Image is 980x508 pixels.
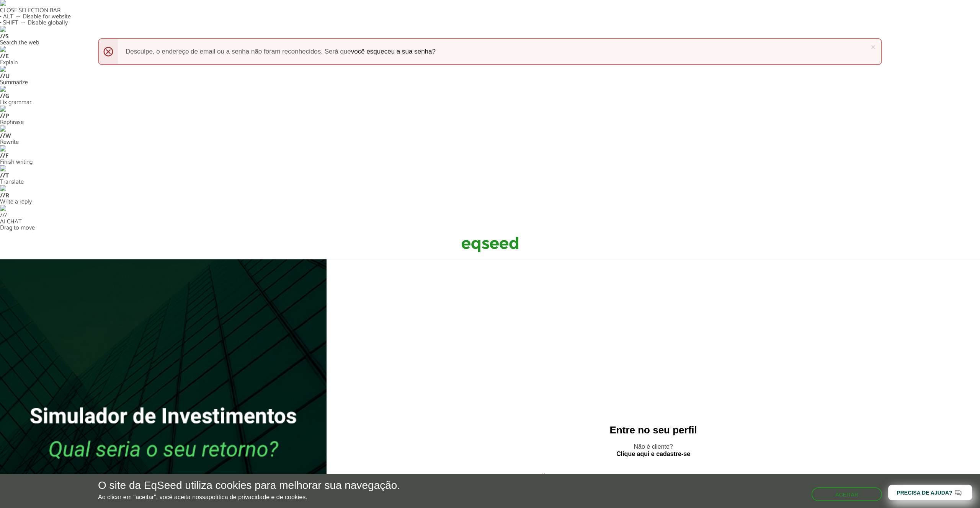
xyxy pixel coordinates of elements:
a: política de privacidade e de cookies [209,494,306,500]
h2: Entre no seu perfil [342,425,965,436]
p: Ao clicar em "aceitar", você aceita nossa . [98,493,400,501]
h5: O site da EqSeed utiliza cookies para melhorar sua navegação. [98,480,400,492]
a: Clique aqui e cadastre-se [616,451,690,457]
p: Não é cliente? [342,443,965,458]
img: EqSeed Logo [461,235,519,254]
label: Email [531,473,545,479]
button: Aceitar [812,487,882,501]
